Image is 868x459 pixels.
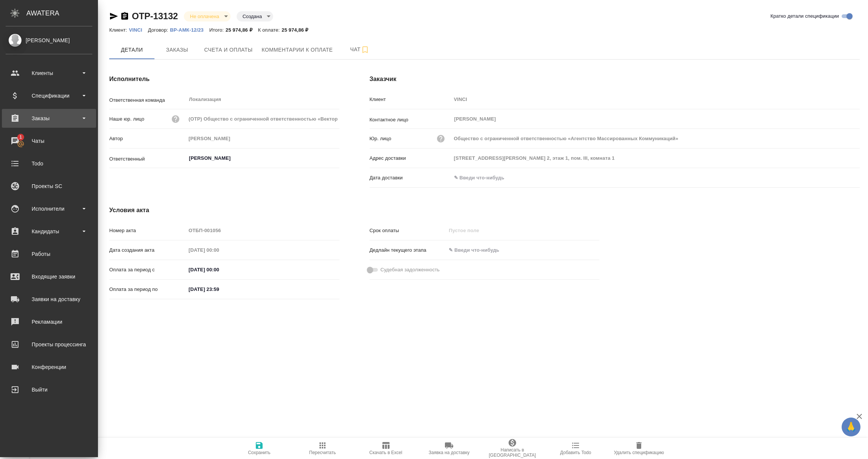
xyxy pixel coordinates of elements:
p: Автор [109,135,186,142]
div: Проекты SC [6,181,92,192]
p: Срок оплаты [370,227,446,234]
input: Пустое поле [186,133,339,144]
p: 25 974,86 ₽ [282,27,314,33]
h4: Исполнитель [109,75,339,84]
a: Работы [2,245,96,263]
p: Оплата за период с [109,266,186,274]
div: Клиенты [6,67,92,79]
button: Скопировать ссылку [120,12,129,21]
span: Судебная задолженность [381,266,440,274]
p: Адрес доставки [370,155,451,162]
a: Рекламации [2,312,96,331]
p: Дедлайн текущего этапа [370,246,446,254]
input: Пустое поле [451,153,860,164]
div: Todo [6,158,92,169]
div: Не оплачена [237,11,273,21]
p: 25 974,86 ₽ [226,27,258,33]
p: К оплате: [258,27,282,33]
button: Удалить спецификацию [607,438,671,459]
span: Комментарии к оплате [262,45,333,55]
a: Выйти [2,380,96,399]
a: Заявки на доставку [2,290,96,309]
div: Заявки на доставку [6,294,92,305]
p: Контактное лицо [370,116,451,124]
p: Наше юр. лицо [109,115,144,123]
button: Скачать в Excel [354,438,417,459]
span: Заявка на доставку [429,450,469,455]
span: Удалить спецификацию [614,450,664,455]
svg: Подписаться [361,45,370,54]
a: OTP-13132 [132,11,178,21]
p: Клиент [370,96,451,103]
div: [PERSON_NAME] [6,36,92,44]
div: Выйти [6,384,92,395]
input: ✎ Введи что-нибудь [186,264,252,275]
input: ✎ Введи что-нибудь [186,284,252,295]
span: Пересчитать [309,450,336,455]
div: AWATERA [26,6,98,21]
a: Проекты SC [2,177,96,196]
p: Дата доставки [370,174,451,182]
p: Договор: [148,27,170,33]
span: 1 [15,133,26,141]
p: Ответственный [109,155,186,163]
input: Пустое поле [451,133,860,144]
div: Кандидаты [6,226,92,237]
span: 🙏 [845,419,857,435]
a: Входящие заявки [2,267,96,286]
div: Не оплачена [184,11,230,21]
button: Скопировать ссылку для ЯМессенджера [109,12,118,21]
input: Пустое поле [186,113,339,124]
a: Конференции [2,358,96,376]
a: 1Чаты [2,132,96,150]
span: Сохранить [248,450,270,455]
div: Входящие заявки [6,271,92,282]
button: 🙏 [842,418,860,436]
a: Проекты процессинга [2,335,96,354]
button: Заявка на доставку [417,438,481,459]
a: Todo [2,154,96,173]
span: Добавить Todo [560,450,591,455]
button: Не оплачена [188,13,221,20]
h4: Заказчик [370,75,860,84]
div: Конференции [6,361,92,373]
a: ВР-АМК-12/23 [170,26,209,33]
span: Написать в [GEOGRAPHIC_DATA] [485,447,539,458]
button: Написать в [GEOGRAPHIC_DATA] [481,438,544,459]
div: Проекты процессинга [6,339,92,350]
div: Работы [6,248,92,260]
p: ВР-АМК-12/23 [170,27,209,33]
p: Клиент: [109,27,129,33]
input: Пустое поле [451,94,860,105]
input: Пустое поле [446,225,512,236]
input: ✎ Введи что-нибудь [451,172,517,183]
p: Юр. лицо [370,135,391,142]
span: Кратко детали спецификации [770,12,839,20]
button: Сохранить [228,438,291,459]
div: Исполнители [6,203,92,214]
span: Счета и оплаты [204,45,253,55]
p: VINCI [129,27,148,33]
span: Скачать в Excel [369,450,402,455]
a: VINCI [129,26,148,33]
input: Пустое поле [186,225,339,236]
div: Заказы [6,113,92,124]
h4: Условия акта [109,206,599,215]
p: Итого: [209,27,225,33]
p: Номер акта [109,227,186,234]
span: Детали [114,45,150,55]
span: Чат [342,45,378,54]
div: Спецификации [6,90,92,101]
div: Рекламации [6,316,92,327]
p: Дата создания акта [109,246,186,254]
input: Пустое поле [186,245,252,256]
input: ✎ Введи что-нибудь [446,245,512,256]
div: Чаты [6,135,92,147]
p: Оплата за период по [109,286,186,293]
button: Создана [240,13,264,20]
button: Open [335,158,337,159]
span: Заказы [159,45,195,55]
p: Ответственная команда [109,96,186,104]
button: Пересчитать [291,438,354,459]
button: Добавить Todo [544,438,607,459]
